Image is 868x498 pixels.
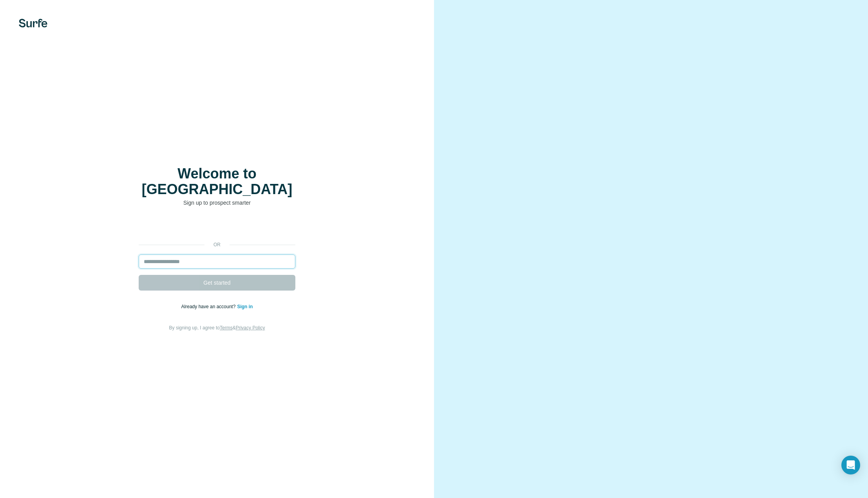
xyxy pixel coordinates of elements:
iframe: Sign in with Google Button [135,218,299,236]
a: Terms [220,325,233,331]
a: Privacy Policy [236,325,265,331]
span: By signing up, I agree to & [169,325,265,331]
p: Sign up to prospect smarter [139,199,295,207]
span: Already have an account? [181,304,237,309]
p: or [204,241,230,248]
div: Open Intercom Messenger [841,456,860,474]
a: Sign in [237,304,253,309]
iframe: Sign in with Google Dialog [707,8,860,88]
img: Surfe's logo [19,19,47,27]
h1: Welcome to [GEOGRAPHIC_DATA] [139,166,295,197]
